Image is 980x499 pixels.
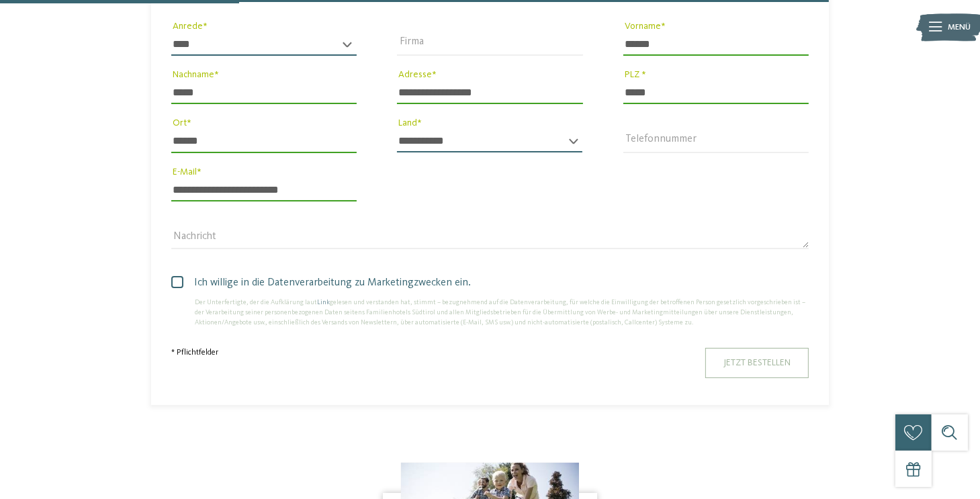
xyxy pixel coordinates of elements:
button: Jetzt bestellen [705,348,809,378]
a: Link [317,299,330,306]
span: Jetzt bestellen [723,358,791,367]
input: Ich willige in die Datenverarbeitung zu Marketingzwecken ein. [171,275,175,298]
div: Der Unterfertigte, der die Aufklärung laut gelesen und verstanden hat, stimmt – bezugnehmend auf ... [171,298,809,328]
span: * Pflichtfelder [171,349,218,357]
span: Ich willige in die Datenverarbeitung zu Marketingzwecken ein. [181,275,809,291]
